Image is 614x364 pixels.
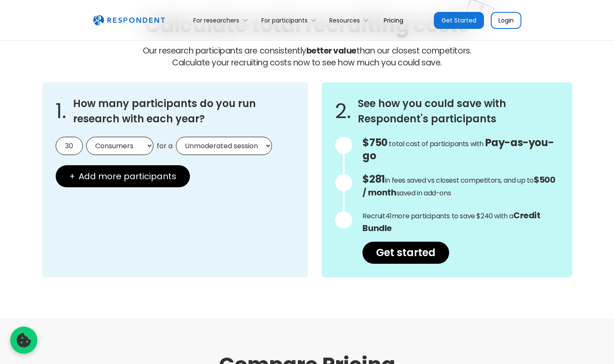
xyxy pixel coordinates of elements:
span: Add more participants [79,172,176,181]
img: Untitled UI logotext [93,15,165,26]
span: for a [157,142,173,150]
span: + [69,172,75,181]
button: + Add more participants [56,165,190,187]
div: For researchers [193,16,239,25]
a: Login [491,12,521,29]
span: 1. [56,107,66,116]
span: total cost of participants with [389,139,484,149]
a: Get Started [434,12,484,29]
a: home [93,15,165,26]
p: in fees saved vs closest competitors, and up to saved in add-ons [362,173,558,199]
p: Recruit more participants to save $240 with a [362,209,558,235]
a: Pricing [377,10,410,30]
h3: How many participants do you run research with each year? [73,96,295,127]
strong: better value [306,45,357,56]
span: 41 [385,211,392,221]
div: Resources [325,10,377,30]
span: Pay-as-you-go [362,135,554,163]
h3: See how you could save with Respondent's participants [358,96,558,127]
span: $281 [362,172,385,186]
div: For participants [261,16,308,25]
div: For researchers [189,10,256,30]
span: Calculate your recruiting costs now to see how much you could save. [172,57,442,68]
div: For participants [256,10,324,30]
span: $750 [362,135,387,150]
span: 2. [335,107,351,116]
div: Resources [329,16,360,25]
p: Our research participants are consistently than our closest competitors. [42,45,572,69]
a: Get started [362,242,449,264]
